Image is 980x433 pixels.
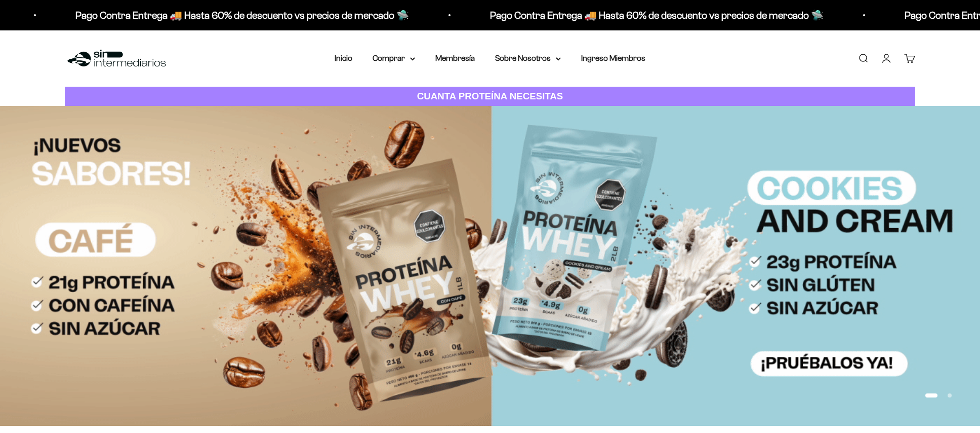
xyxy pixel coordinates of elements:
[448,7,782,23] p: Pago Contra Entrega 🚚 Hasta 60% de descuento vs precios de mercado 🛸
[417,91,563,101] strong: CUANTA PROTEÍNA NECESITAS
[335,54,352,62] a: Inicio
[581,54,645,62] a: Ingreso Miembros
[373,52,415,65] summary: Comprar
[34,7,367,23] p: Pago Contra Entrega 🚚 Hasta 60% de descuento vs precios de mercado 🛸
[495,52,561,65] summary: Sobre Nosotros
[435,54,475,62] a: Membresía
[65,87,915,106] a: CUANTA PROTEÍNA NECESITAS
